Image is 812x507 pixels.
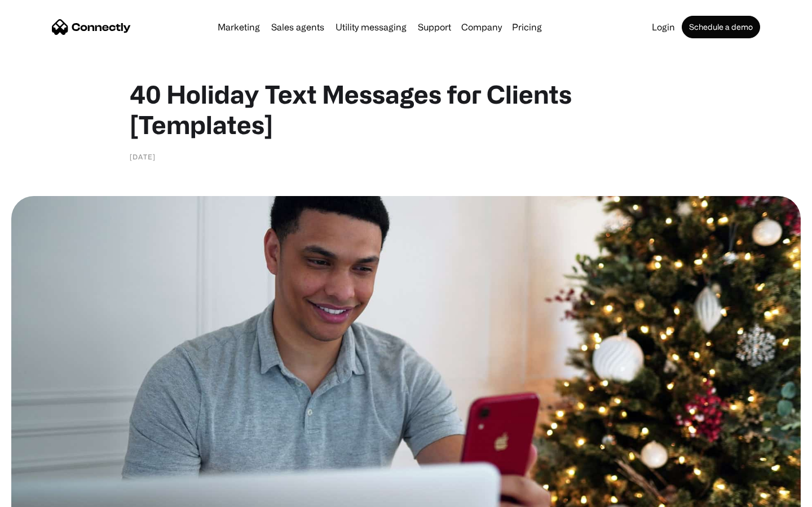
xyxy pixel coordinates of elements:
a: Marketing [213,23,264,32]
a: home [52,19,131,35]
a: Support [413,23,456,32]
a: Pricing [507,23,546,32]
div: Company [461,19,502,35]
a: Sales agents [267,23,329,32]
h1: 40 Holiday Text Messages for Clients [Templates] [130,79,682,140]
a: Utility messaging [331,23,411,32]
aside: Language selected: English [11,487,68,503]
ul: Language list [23,487,68,503]
a: Schedule a demo [682,16,760,38]
a: Login [647,23,679,32]
div: [DATE] [130,151,156,162]
div: Company [458,19,505,35]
